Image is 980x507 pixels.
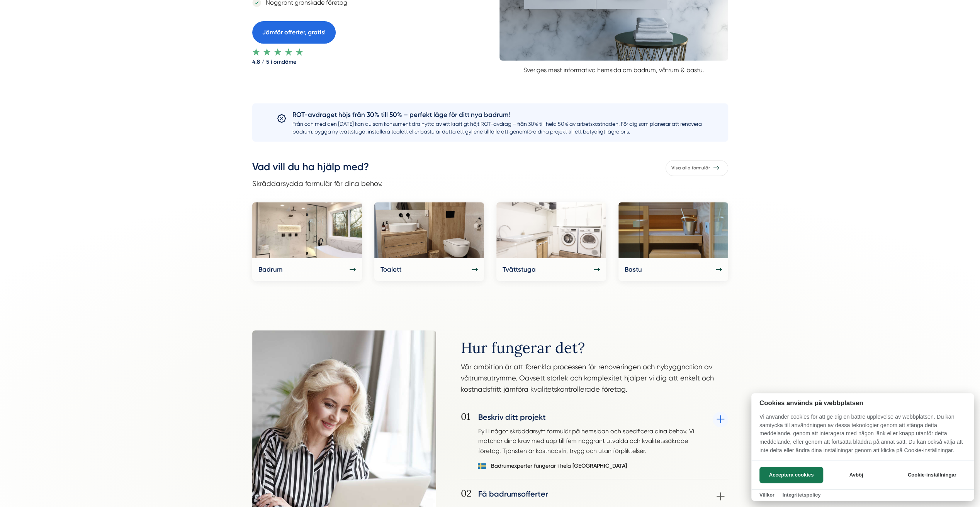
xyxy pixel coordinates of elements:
[759,492,774,498] a: Villkor
[751,399,974,407] h2: Cookies används på webbplatsen
[759,467,823,483] button: Acceptera cookies
[751,413,974,460] p: Vi använder cookies för att ge dig en bättre upplevelse av webbplatsen. Du kan samtycka till anvä...
[825,467,887,483] button: Avböj
[782,492,820,498] a: Integritetspolicy
[898,467,966,483] button: Cookie-inställningar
